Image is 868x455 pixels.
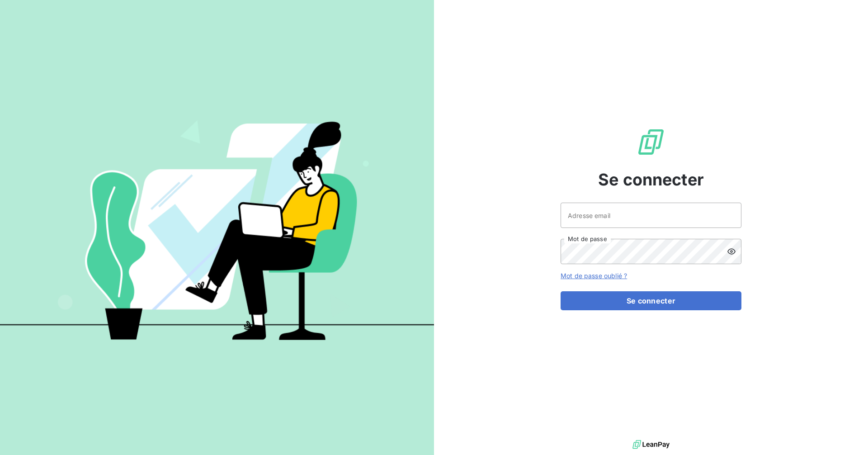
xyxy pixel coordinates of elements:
input: placeholder [561,203,741,228]
img: Logo LeanPay [637,128,665,156]
button: Se connecter [561,291,741,310]
span: Se connecter [598,167,704,192]
a: Mot de passe oublié ? [561,272,627,280]
img: logo [632,438,670,451]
